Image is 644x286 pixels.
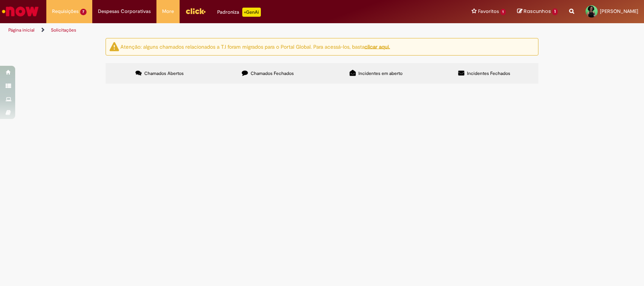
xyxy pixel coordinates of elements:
a: Rascunhos [517,8,558,15]
span: 1 [500,9,506,15]
span: Incidentes em aberto [358,70,402,76]
span: Chamados Abertos [144,70,184,76]
div: Padroniza [217,8,261,17]
a: clicar aqui. [365,43,390,50]
img: ServiceNow [1,4,40,19]
span: Favoritos [478,8,499,15]
span: Requisições [52,8,79,15]
ul: Trilhas de página [6,23,424,37]
p: +GenAi [242,8,261,17]
span: 7 [80,9,87,15]
a: Página inicial [8,27,35,33]
a: Solicitações [51,27,76,33]
span: 1 [552,8,558,15]
span: More [162,8,174,15]
ng-bind-html: Atenção: alguns chamados relacionados a T.I foram migrados para o Portal Global. Para acessá-los,... [120,43,390,50]
span: Incidentes Fechados [467,70,510,76]
img: click_logo_yellow_360x200.png [185,5,206,17]
span: Chamados Fechados [251,70,294,76]
span: [PERSON_NAME] [600,8,638,14]
span: Despesas Corporativas [98,8,151,15]
span: Rascunhos [524,8,551,15]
